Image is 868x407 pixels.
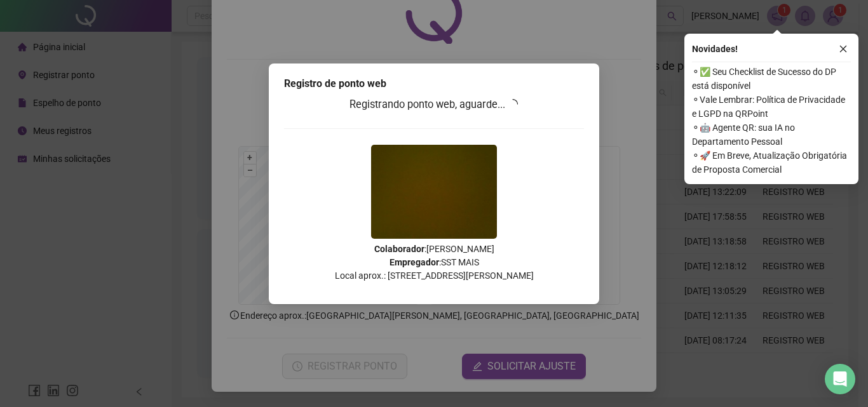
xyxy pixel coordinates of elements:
span: ⚬ Vale Lembrar: Política de Privacidade e LGPD na QRPoint [692,93,851,121]
span: ⚬ 🚀 Em Breve, Atualização Obrigatória de Proposta Comercial [692,149,851,177]
span: close [839,44,848,53]
span: ⚬ ✅ Seu Checklist de Sucesso do DP está disponível [692,65,851,93]
span: ⚬ 🤖 Agente QR: sua IA no Departamento Pessoal [692,121,851,149]
img: 2Q== [371,145,497,239]
div: Open Intercom Messenger [825,364,855,394]
strong: Colaborador [374,244,424,254]
strong: Empregador [390,257,439,267]
span: Novidades ! [692,42,738,56]
span: loading [508,99,518,109]
h3: Registrando ponto web, aguarde... [284,97,584,113]
div: Registro de ponto web [284,76,584,91]
p: : [PERSON_NAME] : SST MAIS Local aprox.: [STREET_ADDRESS][PERSON_NAME] [284,243,584,283]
